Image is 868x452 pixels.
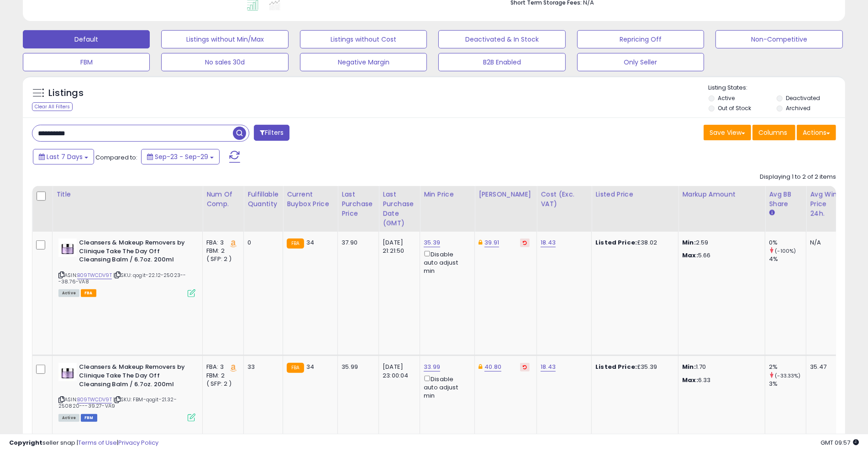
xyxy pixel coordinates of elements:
p: 6.33 [682,376,758,384]
strong: Min: [682,362,696,371]
a: Terms of Use [78,438,117,447]
div: 35.47 [810,363,840,371]
a: 18.43 [541,362,556,372]
button: Deactivated & In Stock [438,30,565,48]
div: 0% [769,239,806,247]
strong: Max: [682,376,698,384]
button: Repricing Off [577,30,704,48]
span: 34 [306,238,314,247]
button: Negative Margin [300,53,427,71]
div: FBA: 3 [206,239,237,247]
span: | SKU: qogit-22.12-25023---38.76-VA8 [58,271,186,285]
p: 5.66 [682,251,758,260]
div: Last Purchase Price [342,190,375,218]
div: 3% [769,380,806,388]
div: 0 [247,239,276,247]
img: 31CG1gRyH6L._SL40_.jpg [58,363,77,381]
a: 39.91 [484,238,499,247]
strong: Copyright [9,438,42,447]
b: Listed Price: [595,362,637,371]
span: Compared to: [95,153,137,162]
div: Fulfillable Quantity [247,190,279,209]
button: Default [23,30,150,48]
div: Markup Amount [682,190,761,199]
a: B09TWCDV9T [77,271,112,279]
a: 33.99 [424,362,440,372]
div: ASIN: [58,239,195,296]
div: [DATE] 21:21:50 [383,239,413,255]
span: Columns [758,128,787,137]
span: Sep-23 - Sep-29 [155,152,208,161]
span: 2025-10-10 09:57 GMT [821,438,859,447]
button: Filters [254,125,289,141]
button: Only Seller [577,53,704,71]
div: [DATE] 23:00:04 [383,363,413,379]
small: FBA [287,239,304,249]
div: Title [56,190,199,199]
div: ASIN: [58,363,195,420]
button: Listings without Min/Max [161,30,288,48]
div: £38.02 [595,239,671,247]
small: Avg BB Share. [769,209,774,217]
p: Listing States: [709,84,845,92]
div: Clear All Filters [32,102,73,111]
label: Out of Stock [718,104,751,112]
small: (-33.33%) [775,372,800,379]
b: Cleansers & Makeup Removers by Clinique Take The Day Off Cleansing Balm / 6.7oz. 200ml [79,239,190,266]
div: 37.90 [342,239,372,247]
div: Displaying 1 to 2 of 2 items [760,173,836,181]
div: 35.99 [342,363,372,371]
div: £35.39 [595,363,671,371]
button: B2B Enabled [438,53,565,71]
div: seller snap | | [9,439,158,447]
div: FBM: 2 [206,247,237,255]
div: N/A [810,239,840,247]
div: Min Price [424,190,471,199]
div: Avg BB Share [769,190,802,209]
div: FBA: 3 [206,363,237,371]
label: Deactivated [786,94,821,102]
img: 31CG1gRyH6L._SL40_.jpg [58,239,77,257]
div: [PERSON_NAME] [479,190,533,199]
a: 18.43 [541,238,556,247]
div: Disable auto adjust min [424,249,468,275]
small: FBA [287,363,304,373]
span: | SKU: FBM-qogit-21.32-250820---39.27-VA9 [58,396,177,409]
div: Cost (Exc. VAT) [541,190,588,209]
span: All listings currently available for purchase on Amazon [58,414,79,422]
div: 4% [769,255,806,263]
button: Last 7 Days [33,149,94,165]
b: Listed Price: [595,238,637,247]
small: (-100%) [775,247,796,255]
label: Archived [786,104,811,112]
button: No sales 30d [161,53,288,71]
span: Last 7 Days [47,152,83,161]
span: 34 [306,362,314,371]
div: ( SFP: 2 ) [206,255,237,263]
div: Disable auto adjust min [424,374,468,400]
label: Active [718,94,735,102]
div: 2% [769,363,806,371]
div: Listed Price [595,190,674,199]
button: Save View [704,125,751,140]
strong: Max: [682,251,698,260]
button: Listings without Cost [300,30,427,48]
b: Cleansers & Makeup Removers by Clinique Take The Day Off Cleansing Balm / 6.7oz. 200ml [79,363,190,391]
h5: Listings [48,87,84,100]
button: Columns [752,125,795,140]
button: Sep-23 - Sep-29 [141,149,220,165]
a: 40.80 [484,362,501,372]
div: Current Buybox Price [287,190,334,209]
p: 2.59 [682,239,758,247]
div: ( SFP: 2 ) [206,380,237,388]
a: B09TWCDV9T [77,396,112,404]
p: 1.70 [682,363,758,371]
strong: Min: [682,238,696,247]
div: Last Purchase Date (GMT) [383,190,416,228]
span: All listings currently available for purchase on Amazon [58,289,79,297]
a: Privacy Policy [118,438,158,447]
div: Avg Win Price 24h. [810,190,843,218]
button: Actions [797,125,836,140]
button: FBM [23,53,150,71]
div: Num of Comp. [206,190,240,209]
